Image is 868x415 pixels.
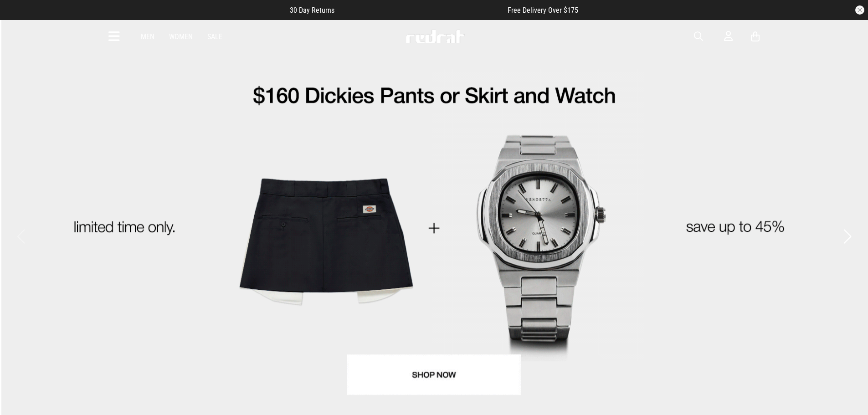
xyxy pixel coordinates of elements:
[15,226,27,246] button: Previous slide
[207,32,222,41] a: Sale
[841,226,853,246] button: Next slide
[141,32,154,41] a: Men
[290,6,334,15] span: 30 Day Returns
[353,5,489,15] iframe: Customer reviews powered by Trustpilot
[169,32,193,41] a: Women
[405,30,465,43] img: Redrat logo
[508,6,578,15] span: Free Delivery Over $175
